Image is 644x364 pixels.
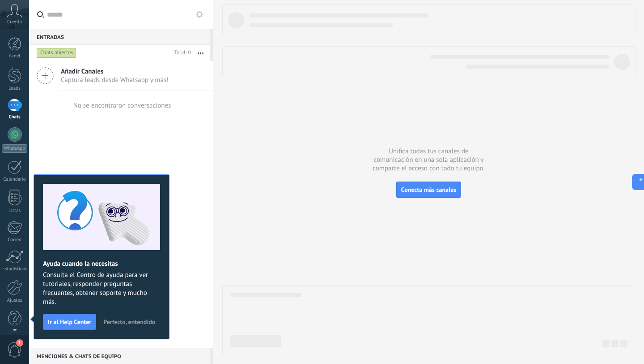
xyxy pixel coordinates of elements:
[73,101,171,110] div: No se encontraron conversaciones
[401,186,456,194] span: Conecta más canales
[2,53,28,59] div: Panel
[37,48,76,58] div: Chats abiertos
[48,319,91,325] span: Ir al Help Center
[2,86,28,91] div: Leads
[61,67,169,76] span: Añadir Canales
[2,144,27,153] div: WhatsApp
[43,314,96,330] button: Ir al Help Center
[103,319,155,325] span: Perfecto, entendido
[29,348,210,364] div: Menciones & Chats de equipo
[2,298,28,303] div: Ajustes
[396,182,461,198] button: Conecta más canales
[2,114,28,120] div: Chats
[2,237,28,243] div: Correo
[7,19,22,25] span: Cuenta
[2,208,28,214] div: Listas
[43,271,160,307] span: Consulta el Centro de ayuda para ver tutoriales, responder preguntas frecuentes, obtener soporte ...
[171,48,191,57] div: Total: 0
[99,315,159,329] button: Perfecto, entendido
[16,339,23,347] span: 1
[43,260,160,268] h2: Ayuda cuando la necesitas
[2,177,28,182] div: Calendario
[61,76,169,84] span: Captura leads desde Whatsapp y más!
[29,29,210,45] div: Entradas
[2,266,28,272] div: Estadísticas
